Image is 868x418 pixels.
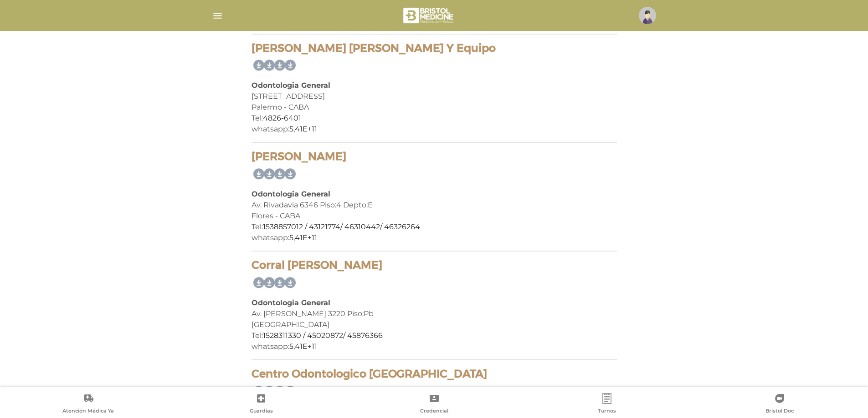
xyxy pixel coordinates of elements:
[289,233,317,242] a: 5,41E+11
[252,319,617,330] div: [GEOGRAPHIC_DATA]
[252,102,617,113] div: Palermo - CABA
[420,408,448,416] span: Credencial
[252,259,617,272] h4: Corral [PERSON_NAME]
[62,408,114,416] span: Atención Médica Ya
[263,222,420,231] a: 1538857012 / 43121774/ 46310442/ 46326264
[252,368,617,381] h4: Centro Odontologico [GEOGRAPHIC_DATA]
[252,200,617,211] div: Av. Rivadavia 6346 Piso:4 Depto:E
[520,393,693,416] a: Turnos
[252,330,617,341] div: Tel:
[252,232,617,243] div: whatsapp:
[289,342,317,351] a: 5,41E+11
[252,42,617,55] h4: [PERSON_NAME] [PERSON_NAME] Y Equipo
[252,222,617,232] div: Tel:
[2,393,175,416] a: Atención Médica Ya
[402,5,456,26] img: bristol-medicine-blanco.png
[252,298,330,307] b: Odontologia General
[598,408,616,416] span: Turnos
[252,124,617,135] div: whatsapp:
[252,113,617,124] div: Tel:
[263,331,383,340] a: 1528311330 / 45020872/ 45876366
[348,393,520,416] a: Credencial
[263,114,301,122] a: 4826-6401
[212,10,223,21] img: Cober_menu-lines-white.svg
[639,7,656,24] img: profile-placeholder.svg
[252,341,617,352] div: whatsapp:
[252,308,617,319] div: Av. [PERSON_NAME] 3220 Piso:Pb
[250,408,273,416] span: Guardias
[252,211,617,222] div: Flores - CABA
[252,190,330,198] b: Odontologia General
[765,408,794,416] span: Bristol Doc
[252,150,617,163] h4: [PERSON_NAME]
[175,393,347,416] a: Guardias
[693,393,866,416] a: Bristol Doc
[289,125,317,133] a: 5,41E+11
[252,81,330,90] b: Odontologia General
[252,91,617,102] div: [STREET_ADDRESS]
